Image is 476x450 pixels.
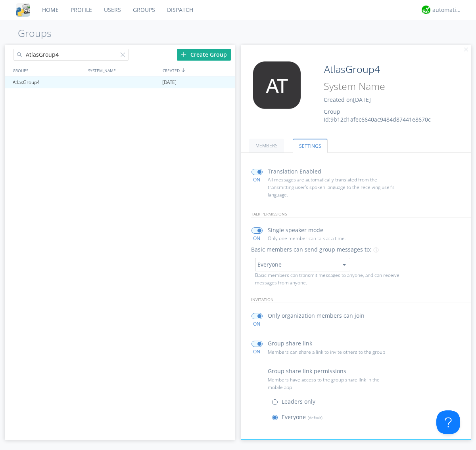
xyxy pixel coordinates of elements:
div: AtlasGroup4 [11,76,85,88]
p: talk permissions [251,211,471,217]
a: AtlasGroup4[DATE] [5,76,235,88]
p: Group share link permissions [268,367,346,376]
input: Group Name [321,61,449,77]
div: CREATED [161,65,236,76]
p: Only one member can talk at a time. [268,235,395,242]
div: GROUPS [11,65,84,76]
input: System Name [321,79,449,94]
p: Basic members can send group messages to: [251,245,371,254]
p: Members have access to the group share link in the mobile app [268,376,395,391]
p: Members can share a link to invite others to the group [268,348,395,356]
div: SYSTEM_NAME [86,65,161,76]
p: Basic members can transmit messages to anyone, and can receive messages from anyone. [255,271,403,286]
img: cancel.svg [463,47,469,53]
input: Search groups [13,49,129,61]
div: automation+atlas [432,6,462,14]
div: ON [248,348,266,355]
span: Created on [324,96,371,103]
img: plus.svg [181,51,186,57]
a: SETTINGS [293,139,328,153]
div: ON [248,320,266,327]
p: All messages are automatically translated from the transmitting user’s spoken language to the rec... [268,176,395,199]
img: d2d01cd9b4174d08988066c6d424eccd [422,6,430,14]
img: cddb5a64eb264b2086981ab96f4c1ba7 [16,3,30,17]
p: Only organization members can join [268,311,365,320]
span: [DATE] [162,76,177,88]
span: [DATE] [353,96,371,103]
img: 373638.png [247,61,307,109]
div: ON [248,235,266,242]
iframe: Toggle Customer Support [436,410,460,434]
div: ON [248,176,266,183]
p: Group share link [268,339,312,348]
p: Everyone [282,413,322,421]
div: Create Group [177,49,231,61]
p: Single speaker mode [268,226,323,235]
a: MEMBERS [249,139,284,153]
span: (default) [306,415,322,420]
p: Translation Enabled [268,167,321,176]
button: Everyone [255,258,350,271]
p: invitation [251,296,471,303]
span: Group Id: 9b12d1afec6640ac9484d87441e8670c [324,108,431,123]
p: Leaders only [282,397,315,406]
